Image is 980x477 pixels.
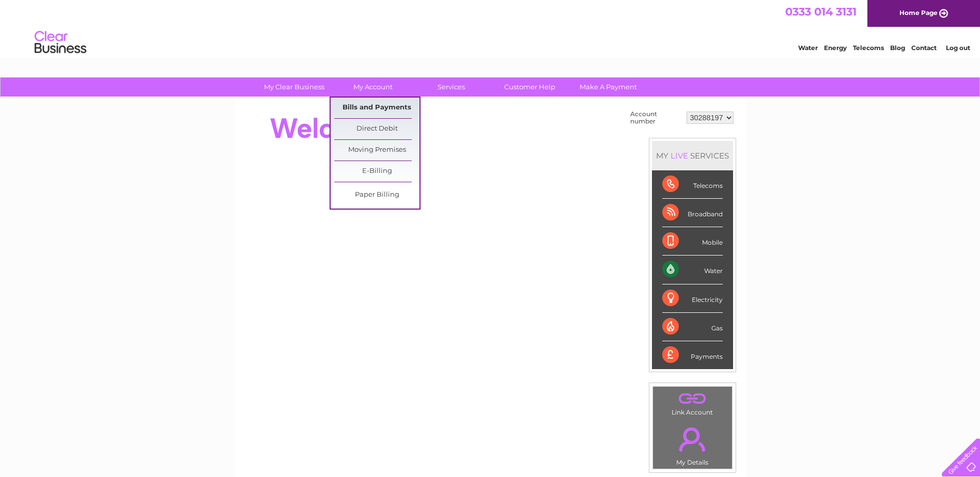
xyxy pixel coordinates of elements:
[628,108,684,128] td: Account number
[911,44,937,52] a: Contact
[668,151,690,161] div: LIVE
[334,140,419,161] a: Moving Premises
[662,341,723,369] div: Payments
[656,389,729,407] a: .
[662,313,723,341] div: Gas
[662,199,723,227] div: Broadband
[334,161,419,182] a: E-Billing
[334,119,419,139] a: Direct Debit
[652,419,733,469] td: My Details
[656,421,729,457] a: .
[946,44,970,52] a: Log out
[330,77,415,97] a: My Account
[409,77,494,97] a: Services
[652,141,733,170] div: MY SERVICES
[566,77,651,97] a: Make A Payment
[252,77,337,97] a: My Clear Business
[34,27,87,58] img: logo.png
[487,77,572,97] a: Customer Help
[334,98,419,118] a: Bills and Payments
[890,44,905,52] a: Blog
[662,170,723,199] div: Telecoms
[662,284,723,313] div: Electricity
[662,256,723,284] div: Water
[246,6,735,50] div: Clear Business is a trading name of Verastar Limited (registered in [GEOGRAPHIC_DATA] No. 3667643...
[824,44,847,52] a: Energy
[662,227,723,256] div: Mobile
[334,185,419,205] a: Paper Billing
[853,44,884,52] a: Telecoms
[785,5,857,18] a: 0333 014 3131
[652,386,733,419] td: Link Account
[798,44,818,52] a: Water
